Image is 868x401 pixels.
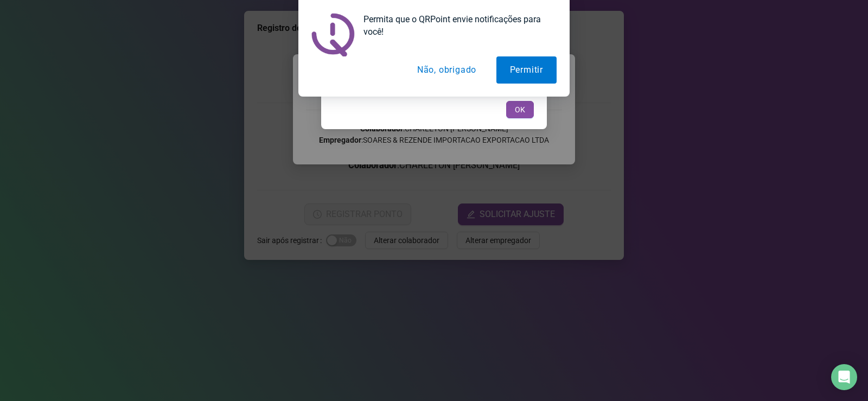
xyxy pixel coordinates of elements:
div: Open Intercom Messenger [831,364,857,390]
button: OK [506,101,534,118]
img: notification icon [311,13,355,56]
button: Não, obrigado [404,56,490,84]
button: Permitir [496,56,557,84]
div: Permita que o QRPoint envie notificações para você! [355,13,557,38]
span: OK [515,104,525,116]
